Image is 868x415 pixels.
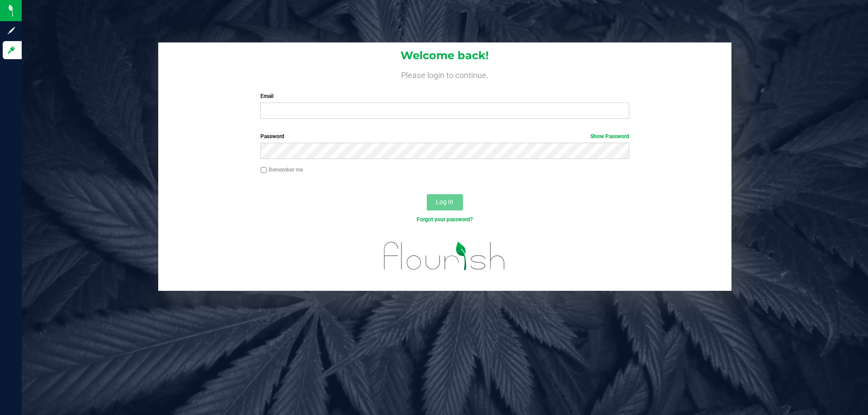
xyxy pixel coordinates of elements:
[7,46,16,55] inline-svg: Log in
[590,133,629,140] a: Show Password
[436,198,453,205] span: Log In
[260,133,284,140] span: Password
[373,233,516,279] img: flourish_logo.svg
[417,216,473,223] a: Forgot your password?
[7,26,16,35] inline-svg: Sign up
[260,167,267,173] input: Remember me
[427,194,463,210] button: Log In
[260,166,303,174] label: Remember me
[158,69,731,79] h4: Please login to continue.
[260,92,629,100] label: Email
[158,50,731,61] h1: Welcome back!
